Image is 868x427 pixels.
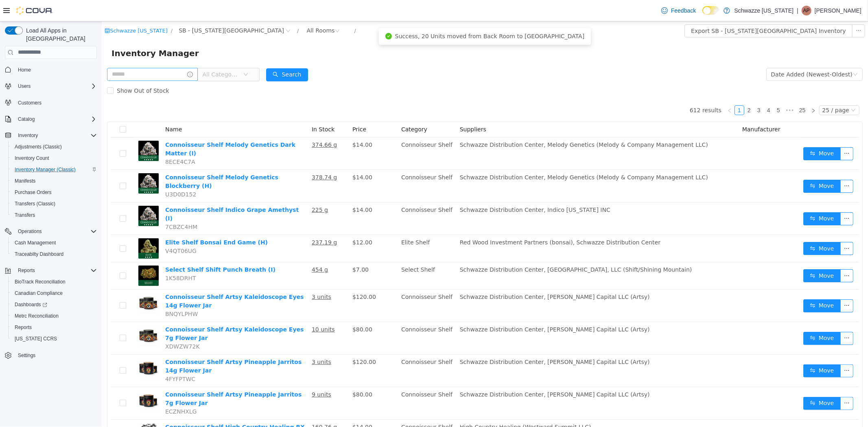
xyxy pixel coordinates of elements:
span: BioTrack Reconciliation [15,279,66,285]
button: Inventory Count [8,152,100,164]
button: Operations [15,227,45,236]
span: Purchase Orders [15,189,52,196]
span: Adjustments (Classic) [15,144,62,150]
button: icon: ellipsis [739,248,752,261]
span: Home [15,65,97,75]
span: Cash Management [15,240,56,246]
u: 10 units [210,305,233,311]
span: Transfers (Classic) [11,199,97,209]
button: Customers [2,97,100,109]
span: Success, 20 Units moved from Back Room to [GEOGRAPHIC_DATA] [293,11,483,18]
button: Purchase Orders [8,187,100,198]
span: Washington CCRS [11,334,97,344]
a: Home [15,65,34,75]
a: Dashboards [11,300,50,309]
span: Reports [15,324,32,331]
a: icon: shopSchwazze [US_STATE] [3,6,66,12]
a: Cash Management [11,238,59,248]
div: Date Added (Newest-Oldest) [669,47,751,59]
nav: Complex example [5,61,97,383]
span: Users [15,81,97,91]
span: Inventory Count [15,155,49,161]
span: Reports [11,322,97,332]
button: icon: ellipsis [739,220,752,233]
span: / [69,6,71,12]
li: 4 [662,84,672,94]
button: icon: swapMove [702,310,739,323]
p: Schwazze [US_STATE] [734,6,794,15]
button: Inventory Manager (Classic) [8,164,100,175]
button: Reports [15,266,38,275]
span: Inventory Manager (Classic) [15,166,76,173]
a: Dashboards [8,299,100,310]
img: Cova [16,7,53,15]
button: icon: searchSearch [164,47,206,60]
a: 1 [633,84,642,93]
button: icon: ellipsis [739,343,752,356]
button: icon: swapMove [702,343,739,356]
i: icon: shop [3,7,8,12]
span: Schwazze Distribution Center, [PERSON_NAME] Capital LLC (Artsy) [358,305,548,311]
li: 612 results [588,84,620,94]
span: Reports [15,266,97,275]
button: icon: swapMove [702,375,739,388]
span: Schwazze Distribution Center, Melody Genetics (Melody & Company Management LLC) [358,120,606,126]
span: [US_STATE] CCRS [15,335,57,342]
button: icon: ellipsis [739,191,752,204]
a: Connoisseur Shelf Melody Genetics Blockberry (H) [63,152,177,168]
button: icon: swapMove [702,126,739,139]
i: icon: left [625,87,630,91]
a: Traceabilty Dashboard [11,249,67,259]
img: Connoisseur Shelf Artsy Kaleidoscope Eyes 7g Flower Jar hero shot [37,304,57,324]
a: Connoisseur Shelf Artsy Kaleidoscope Eyes 14g Flower Jar [63,272,202,287]
span: Customers [15,98,97,108]
u: 237.19 g [210,218,235,224]
span: $120.00 [251,337,274,344]
li: 2 [643,84,652,94]
span: $14.00 [251,120,271,126]
span: Schwazze Distribution Center, [PERSON_NAME] Capital LLC (Artsy) [358,272,548,279]
span: Operations [18,228,42,235]
img: Connoisseur Shelf Melody Genetics Blockberry (H) hero shot [37,152,57,172]
span: BioTrack Reconciliation [11,277,97,287]
span: Transfers [11,210,97,220]
u: 3 units [210,337,230,344]
span: / [252,6,254,12]
button: Traceabilty Dashboard [8,248,100,260]
td: Elite Shelf [296,213,355,241]
li: Previous Page [623,84,633,94]
a: 4 [662,84,671,93]
span: 4FYFPTWC [63,354,94,361]
div: Amber Palubeskie [802,6,811,15]
span: $14.00 [251,185,271,192]
img: Connoisseur Shelf High Country Healing RX Sugar (H) hero shot [37,401,57,422]
span: Suppliers [358,105,385,111]
span: Show Out of Stock [12,66,71,72]
button: Reports [8,322,100,333]
a: Canadian Compliance [11,288,66,298]
i: icon: check-circle [284,11,290,18]
button: icon: swapMove [702,158,739,171]
a: [US_STATE] CCRS [11,334,60,344]
a: Adjustments (Classic) [11,142,65,152]
span: AP [803,6,810,15]
span: Red Wood Investment Partners (bonsai), Schwazze Distribution Center [358,218,559,224]
span: $14.00 [251,152,271,159]
span: Manufacturer [641,105,679,111]
u: 225 g [210,185,226,192]
span: Price [251,105,265,111]
span: Name [63,105,80,111]
a: Reports [11,322,35,332]
a: Inventory Count [11,153,52,163]
button: Settings [2,349,100,361]
img: Select Shelf Shift Punch Breath (I) hero shot [37,244,57,264]
span: Dark Mode [702,15,703,15]
a: 2 [643,84,652,93]
a: Transfers (Classic) [11,199,59,209]
a: Connoisseur Shelf Artsy Pineapple Jarritos 14g Flower Jar [63,337,200,352]
button: icon: swapMove [702,278,739,291]
a: 5 [672,84,681,93]
span: U3D0D152 [63,170,94,176]
span: In Stock [210,105,233,111]
img: Connoisseur Shelf Artsy Pineapple Jarritos 7g Flower Jar hero shot [37,369,57,389]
